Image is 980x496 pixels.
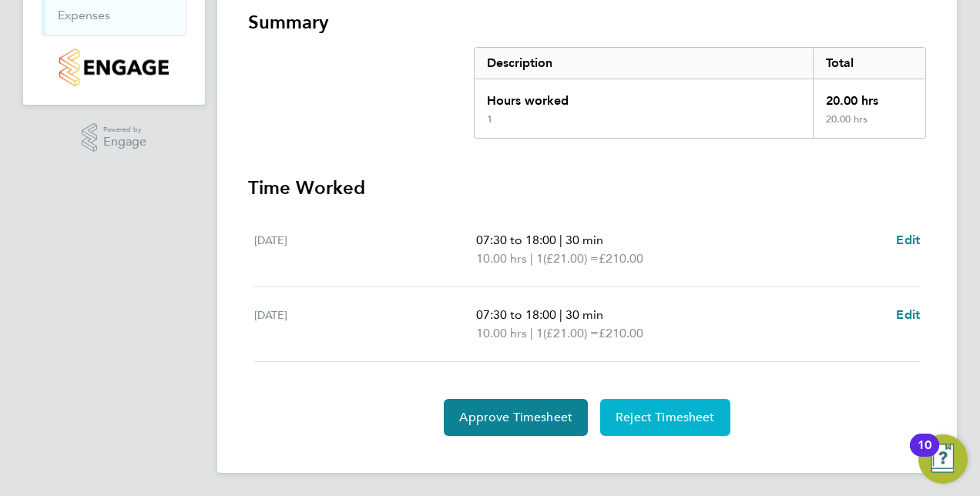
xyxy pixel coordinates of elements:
span: 30 min [566,233,603,247]
span: (£21.00) = [543,326,599,340]
span: 30 min [566,307,603,322]
a: Edit [896,306,920,324]
a: Powered byEngage [82,123,147,152]
a: Edit [896,231,920,250]
span: | [559,233,562,247]
a: Go to home page [42,49,186,86]
span: Approve Timesheet [459,410,572,425]
div: [DATE] [254,306,476,343]
span: £210.00 [599,326,643,340]
button: Open Resource Center, 10 new notifications [918,434,968,484]
span: | [530,326,533,340]
span: Edit [896,307,920,322]
span: | [559,307,562,322]
a: Expenses [58,8,110,22]
span: Powered by [103,123,146,136]
div: Hours worked [475,79,813,113]
div: Description [475,48,813,79]
section: Timesheet [248,10,926,436]
span: 1 [536,250,543,268]
h3: Time Worked [248,176,926,200]
span: £210.00 [599,251,643,266]
div: [DATE] [254,231,476,268]
span: 10.00 hrs [476,251,527,266]
span: Engage [103,136,146,149]
span: 10.00 hrs [476,326,527,340]
button: Approve Timesheet [444,399,588,436]
div: 20.00 hrs [813,79,925,113]
h3: Summary [248,10,926,35]
img: countryside-properties-logo-retina.png [59,49,168,86]
span: Edit [896,233,920,247]
div: Total [813,48,925,79]
span: | [530,251,533,266]
div: 20.00 hrs [813,113,925,138]
button: Reject Timesheet [600,399,730,436]
div: 1 [487,113,492,126]
span: Reject Timesheet [616,410,715,425]
span: 1 [536,324,543,343]
div: Summary [474,47,926,139]
span: 07:30 to 18:00 [476,307,556,322]
div: 10 [918,445,931,465]
span: 07:30 to 18:00 [476,233,556,247]
span: (£21.00) = [543,251,599,266]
